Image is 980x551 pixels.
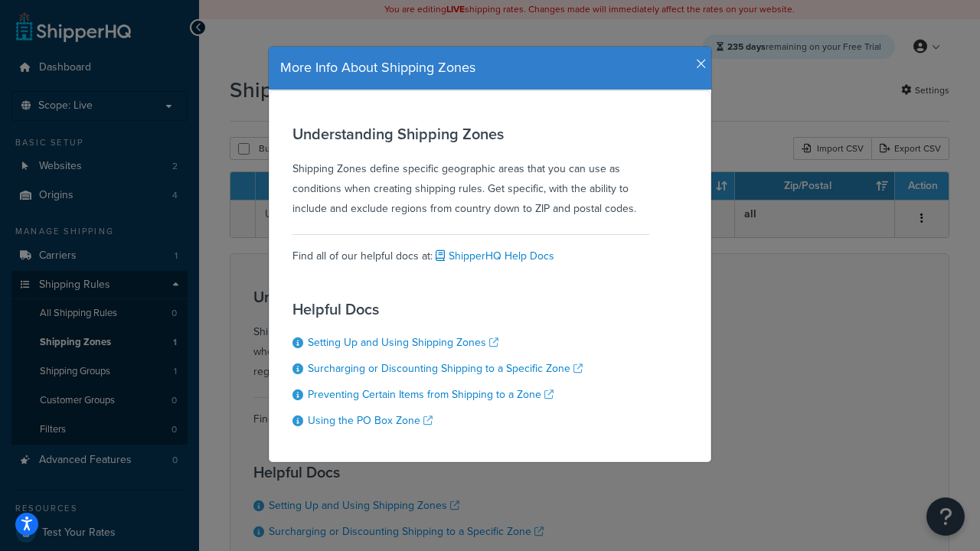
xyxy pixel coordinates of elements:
[433,248,554,264] a: ShipperHQ Help Docs
[308,412,433,429] a: Using the PO Box Zone
[292,126,649,142] h3: Understanding Shipping Zones
[292,234,649,266] div: Find all of our helpful docs at:
[308,360,583,377] a: Surcharging or Discounting Shipping to a Specific Zone
[280,58,700,78] h4: More Info About Shipping Zones
[308,386,554,403] a: Preventing Certain Items from Shipping to a Zone
[292,126,649,219] div: Shipping Zones define specific geographic areas that you can use as conditions when creating ship...
[292,301,583,318] h3: Helpful Docs
[308,334,498,350] a: Setting Up and Using Shipping Zones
